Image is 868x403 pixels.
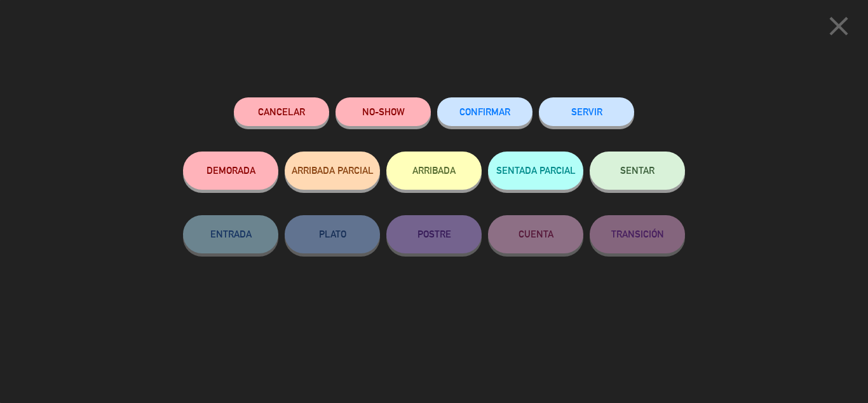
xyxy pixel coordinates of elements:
[437,97,532,126] button: CONFIRMAR
[823,10,855,42] i: close
[539,97,634,126] button: SERVIR
[292,165,374,176] span: ARRIBADA PARCIAL
[590,152,685,190] button: SENTAR
[819,10,858,47] button: close
[620,165,654,176] span: SENTAR
[590,215,685,253] button: TRANSICIÓN
[234,97,329,126] button: Cancelar
[183,215,278,253] button: ENTRADA
[386,215,482,253] button: POSTRE
[459,106,510,117] span: CONFIRMAR
[488,215,583,253] button: CUENTA
[183,152,278,190] button: DEMORADA
[285,152,380,190] button: ARRIBADA PARCIAL
[386,152,482,190] button: ARRIBADA
[285,215,380,253] button: PLATO
[488,152,583,190] button: SENTADA PARCIAL
[336,97,431,126] button: NO-SHOW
